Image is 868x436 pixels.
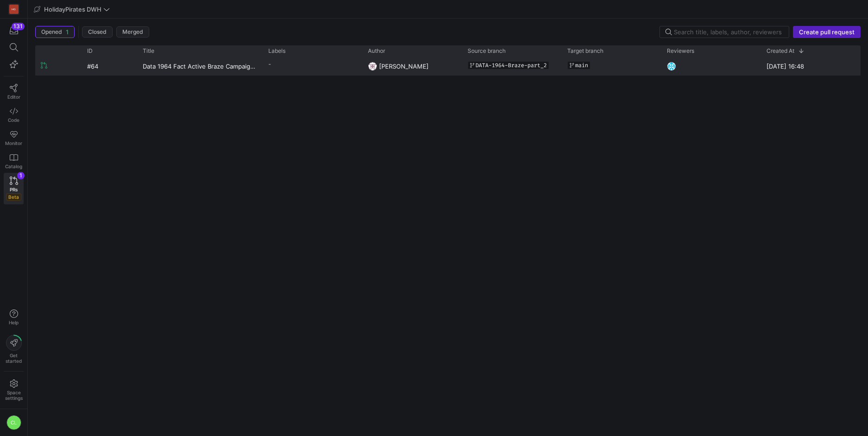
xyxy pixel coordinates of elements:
span: Space settings [5,390,23,401]
a: Data 1964 Fact Active Braze Campaigns Analytics [143,57,257,75]
a: Catalog [4,150,24,173]
span: Labels [268,48,285,54]
a: Code [4,103,24,126]
span: Editor [7,94,20,100]
a: Spacesettings [4,375,24,405]
span: Get started [6,353,22,364]
img: https://secure.gravatar.com/avatar/ea2bac6ad187fb59ae442d719bef052fb0fd90f669a86a49c7aff90a3dd53b... [667,62,676,71]
span: Source branch [468,48,506,54]
div: HG [9,5,19,14]
button: HolidayPirates DWH [32,3,112,15]
a: HG [4,1,24,17]
button: Opened1 [35,26,75,38]
span: main [575,62,588,69]
span: ID [87,48,93,54]
span: Created At [767,48,794,54]
span: Reviewers [667,48,694,54]
span: 1 [66,28,69,36]
button: Merged [116,26,149,38]
span: - [268,61,271,67]
div: 1 [17,172,25,179]
span: Author [368,48,385,54]
button: 131 [4,22,24,39]
a: Editor [4,80,24,103]
a: PRsBeta1 [4,173,24,204]
button: CL [4,413,24,432]
input: Search title, labels, author, reviewers [674,28,783,36]
span: Title [143,48,154,54]
span: PRs [10,187,18,192]
span: Help [8,320,19,325]
span: Beta [6,193,21,201]
div: 131 [12,23,25,30]
span: Opened [41,29,62,35]
span: Monitor [5,140,22,146]
button: Getstarted [4,331,24,367]
span: Code [8,117,19,123]
img: https://secure.gravatar.com/avatar/b428e8ca977f493529e5681b78562d60677b2a969d4688687e6736cc01b1ef... [368,62,377,71]
div: #64 [82,57,137,75]
span: Catalog [5,164,22,169]
span: Closed [88,29,107,35]
div: [DATE] 16:48 [761,57,861,75]
span: Merged [122,29,143,35]
button: Help [4,305,24,329]
a: Monitor [4,126,24,150]
span: [PERSON_NAME] [379,63,429,70]
span: Create pull request [799,28,855,36]
div: CL [6,415,21,430]
span: HolidayPirates DWH [44,6,101,13]
button: Closed [82,26,113,38]
span: Target branch [567,48,603,54]
button: Create pull request [793,26,861,38]
span: DATA-1964-Braze-part_2 [475,62,547,69]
